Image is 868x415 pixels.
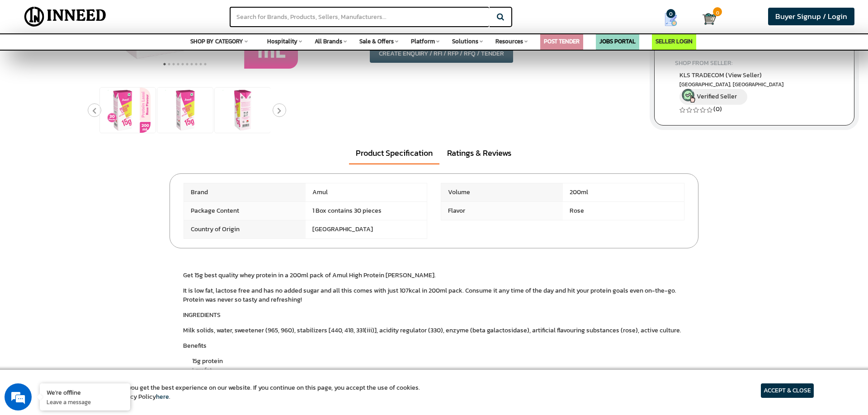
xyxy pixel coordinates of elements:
[167,60,171,69] button: 2
[184,202,306,220] span: Package Content
[105,88,151,133] img: Amul High Protein Rose Lassi, 200mL
[682,89,695,103] img: inneed-verified-seller-icon.png
[775,11,847,22] span: Buyer Signup / Login
[697,92,737,101] span: Verified Seller
[162,60,167,69] button: 1
[180,60,185,69] button: 5
[452,37,478,46] span: Solutions
[220,88,265,133] img: Amul High Protein Rose Lassi, 200mL
[190,37,243,46] span: SHOP BY CATEGORY
[679,70,762,80] span: KLS TRADECOM
[192,357,685,366] li: 15g protein
[47,388,123,396] div: We're offline
[88,103,101,117] button: Previous
[703,9,711,29] a: Cart 0
[441,202,563,220] span: Flavor
[563,183,684,201] span: 200ml
[267,37,297,46] span: Hospitality
[54,383,420,401] article: We use cookies to ensure you get the best experience on our website. If you continue on this page...
[183,341,685,350] p: Benefits
[370,44,513,63] button: CREATE ENQUIRY / RFI / RFP / RFQ / TENDER
[185,60,189,69] button: 6
[156,392,169,401] a: here
[544,37,580,46] a: POST TENDER
[646,9,703,30] a: my Quotes 0
[599,37,636,46] a: JOBS PORTAL
[656,37,693,46] a: SELLER LOGIN
[713,7,722,16] span: 0
[17,5,114,28] img: Inneed.Market
[675,60,834,66] h4: SHOP FROM SELLER:
[306,202,427,220] span: 1 Box contains 30 pieces
[163,88,208,133] img: Amul High Protein Rose Lassi, 200mL
[184,220,306,238] span: Country of Origin
[411,37,435,46] span: Platform
[306,183,427,201] span: Amul
[183,271,685,280] p: Get 15g best quality whey protein in a 200ml pack of Amul High Protein [PERSON_NAME].
[315,37,342,46] span: All Brands
[563,202,684,220] span: Rose
[171,60,176,69] button: 3
[176,60,180,69] button: 4
[273,103,286,117] button: Next
[679,81,830,89] span: East Delhi
[306,220,427,238] span: [GEOGRAPHIC_DATA]
[189,60,194,69] button: 7
[761,383,814,398] article: ACCEPT & CLOSE
[440,143,518,163] a: Ratings & Reviews
[184,183,306,201] span: Brand
[47,398,123,406] p: Leave a message
[768,8,854,25] a: Buyer Signup / Login
[664,13,678,26] img: Show My Quotes
[183,311,685,320] p: INGREDIENTS
[349,143,439,164] a: Product Specification
[194,60,198,69] button: 8
[183,286,685,304] p: It is low fat, lactose free and has no added sugar and all this comes with just 107kcal in 200ml ...
[198,60,203,69] button: 9
[495,37,523,46] span: Resources
[359,37,394,46] span: Sale & Offers
[679,70,830,105] a: KLS TRADECOM (View Seller) [GEOGRAPHIC_DATA], [GEOGRAPHIC_DATA] Verified Seller
[703,12,716,26] img: Cart
[230,7,489,27] input: Search for Brands, Products, Sellers, Manufacturers...
[203,60,208,69] button: 10
[713,104,722,114] a: (0)
[666,9,675,18] span: 0
[441,183,563,201] span: Volume
[192,366,685,375] li: Low fat
[183,326,685,335] p: Milk solids, water, sweetener (965, 960), stabilizers [440, 418, 331(iii)], acidity regulator (33...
